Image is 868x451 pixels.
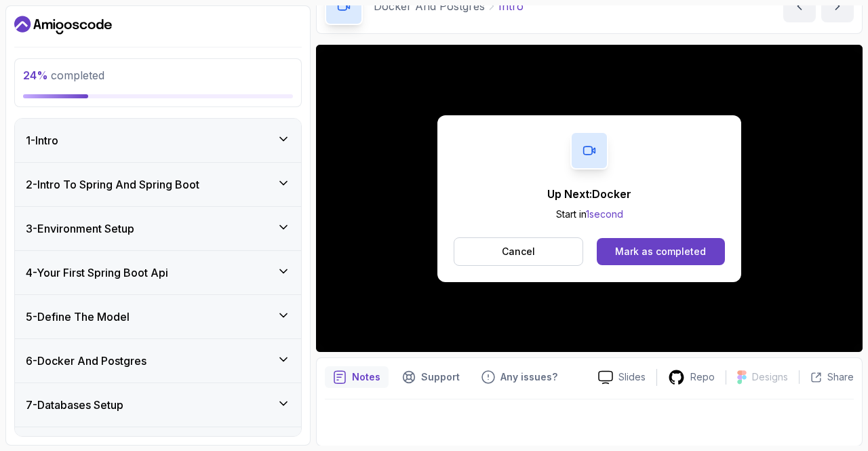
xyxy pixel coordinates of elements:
[26,309,130,325] h3: 5 - Define The Model
[752,370,788,384] p: Designs
[26,264,168,281] h3: 4 - Your First Spring Boot Api
[316,45,863,352] iframe: 1 - Intro
[15,295,301,338] button: 5-Define The Model
[15,163,301,206] button: 2-Intro To Spring And Spring Boot
[618,370,646,384] p: Slides
[15,119,301,162] button: 1-Intro
[597,238,725,265] button: Mark as completed
[15,251,301,294] button: 4-Your First Spring Boot Api
[500,370,557,384] p: Any issues?
[827,370,854,384] p: Share
[799,370,854,384] button: Share
[325,366,389,388] button: notes button
[26,132,58,149] h3: 1 - Intro
[502,245,535,258] p: Cancel
[454,237,583,266] button: Cancel
[23,68,48,82] span: 24 %
[586,208,623,220] span: 1 second
[14,14,112,36] a: Dashboard
[615,245,706,258] div: Mark as completed
[657,369,726,386] a: Repo
[26,176,199,193] h3: 2 - Intro To Spring And Spring Boot
[547,208,631,221] p: Start in
[352,370,380,384] p: Notes
[23,68,104,82] span: completed
[394,366,468,388] button: Support button
[690,370,715,384] p: Repo
[26,353,146,369] h3: 6 - Docker And Postgres
[473,366,566,388] button: Feedback button
[26,397,123,413] h3: 7 - Databases Setup
[15,339,301,383] button: 6-Docker And Postgres
[421,370,460,384] p: Support
[26,220,134,237] h3: 3 - Environment Setup
[15,207,301,250] button: 3-Environment Setup
[587,370,656,385] a: Slides
[15,383,301,427] button: 7-Databases Setup
[547,186,631,202] p: Up Next: Docker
